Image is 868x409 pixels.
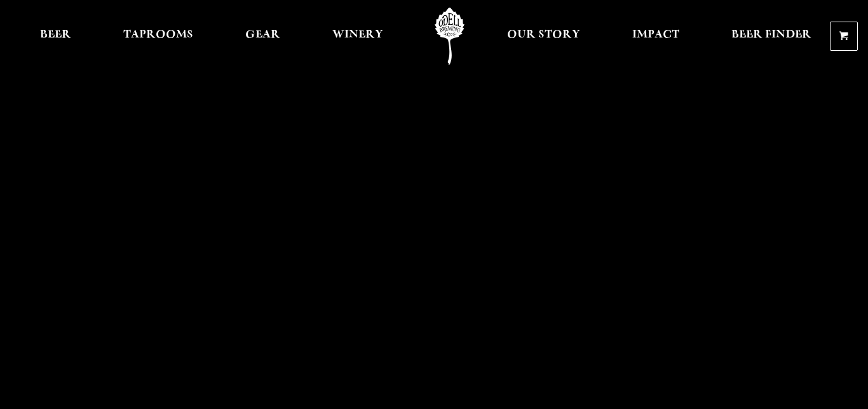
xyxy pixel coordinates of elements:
a: Impact [624,8,688,65]
a: Odell Home [426,8,473,65]
a: Taprooms [115,8,201,65]
a: Beer [32,8,79,65]
a: Beer Finder [723,8,820,65]
a: Our Story [499,8,588,65]
span: Our Story [507,30,580,40]
span: Beer [40,30,71,40]
span: Beer Finder [731,30,811,40]
a: Gear [237,8,288,65]
span: Impact [632,30,679,40]
span: Gear [245,30,280,40]
span: Winery [332,30,383,40]
a: Winery [324,8,391,65]
span: Taprooms [123,30,193,40]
